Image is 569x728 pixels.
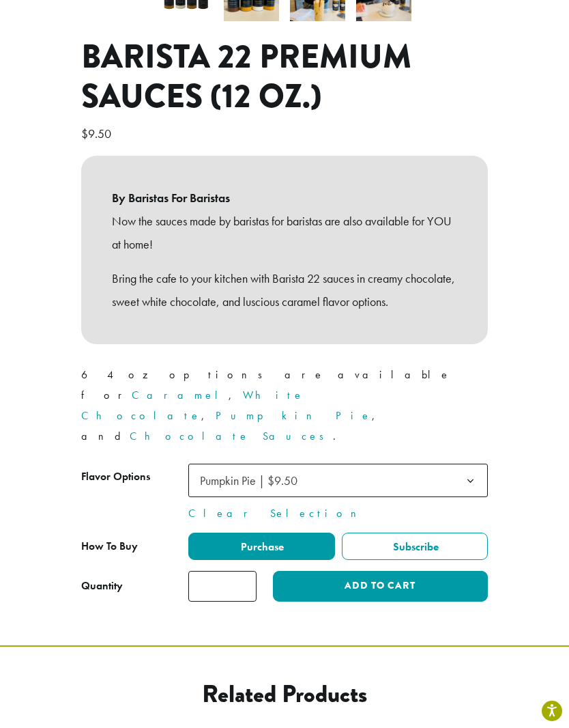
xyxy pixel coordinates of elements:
[81,578,123,594] div: Quantity
[81,467,188,487] label: Flavor Options
[81,126,115,141] bdi: 9.50
[194,467,311,494] span: Pumpkin Pie | $9.50
[188,571,257,602] input: Product quantity
[81,365,488,447] p: 64 oz options are available for , , , and .
[81,388,304,423] a: White Chocolate
[112,186,457,210] b: By Baristas For Baristas
[132,388,229,402] a: Caramel
[188,505,488,522] a: Clear Selection
[81,38,488,116] h1: Barista 22 Premium Sauces (12 oz.)
[216,408,372,423] a: Pumpkin Pie
[188,464,488,497] span: Pumpkin Pie | $9.50
[273,571,488,602] button: Add to cart
[130,429,333,443] a: Chocolate Sauces
[112,210,457,256] p: Now the sauces made by baristas for baristas are also available for YOU at home!
[239,540,284,554] span: Purchase
[200,473,297,488] span: Pumpkin Pie | $9.50
[391,540,439,554] span: Subscribe
[56,680,513,709] h2: Related products
[112,267,457,313] p: Bring the cafe to your kitchen with Barista 22 sauces in creamy chocolate, sweet white chocolate,...
[81,539,138,553] span: How To Buy
[81,126,88,141] span: $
